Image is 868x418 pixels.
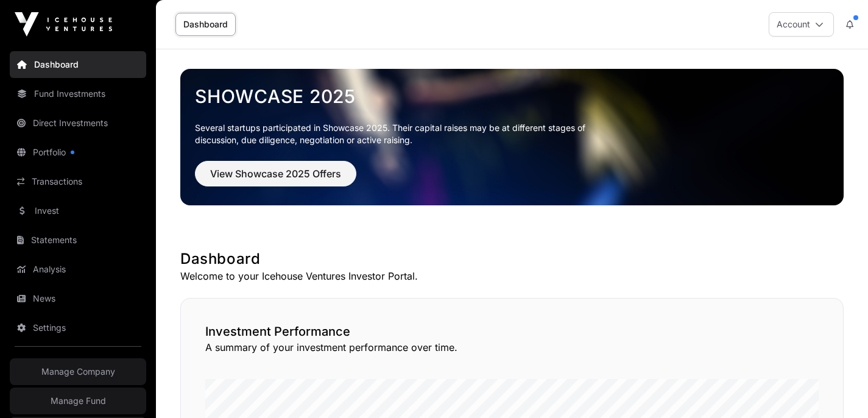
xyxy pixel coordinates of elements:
p: Welcome to your Icehouse Ventures Investor Portal. [180,269,844,283]
a: Invest [10,197,146,224]
img: Showcase 2025 [180,69,844,205]
h2: Investment Performance [205,323,819,340]
a: Dashboard [175,13,236,36]
a: Manage Company [10,358,146,385]
a: Transactions [10,168,146,195]
img: Icehouse Ventures Logo [15,12,112,37]
h1: Dashboard [180,249,844,269]
a: News [10,285,146,312]
a: Analysis [10,256,146,283]
a: Statements [10,227,146,253]
a: Dashboard [10,51,146,78]
button: View Showcase 2025 Offers [195,161,356,186]
a: View Showcase 2025 Offers [195,173,356,185]
a: Direct Investments [10,110,146,136]
a: Manage Fund [10,388,146,414]
p: A summary of your investment performance over time. [205,340,819,355]
span: View Showcase 2025 Offers [210,166,341,181]
button: Account [769,12,834,37]
a: Fund Investments [10,80,146,107]
a: Portfolio [10,139,146,166]
a: Showcase 2025 [195,85,829,107]
a: Settings [10,314,146,341]
p: Several startups participated in Showcase 2025. Their capital raises may be at different stages o... [195,122,604,146]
